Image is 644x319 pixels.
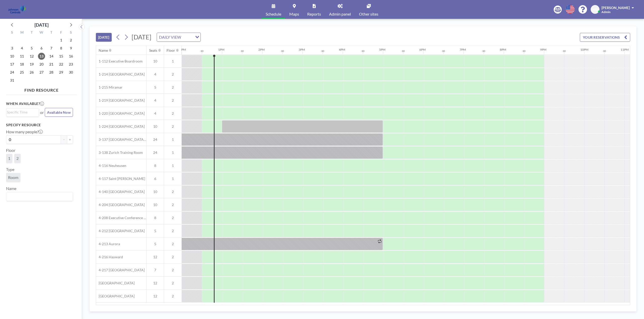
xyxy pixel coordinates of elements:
[58,61,65,68] span: Friday, August 22, 2025
[38,53,45,60] span: Wednesday, August 13, 2025
[9,61,16,68] span: Sunday, August 17, 2025
[621,48,629,51] div: 11PM
[7,30,17,36] div: S
[48,69,55,76] span: Thursday, August 28, 2025
[96,268,145,272] span: 4-217 [GEOGRAPHIC_DATA]
[18,53,25,60] span: Monday, August 11, 2025
[218,48,224,51] div: 1PM
[200,49,204,53] div: 30
[147,98,164,103] span: 4
[16,156,19,161] span: 2
[164,59,182,63] span: 1
[67,61,74,68] span: Saturday, August 23, 2025
[96,85,123,90] span: 1-215 Miramar
[18,69,25,76] span: Monday, August 25, 2025
[361,49,365,53] div: 30
[58,69,65,76] span: Friday, August 29, 2025
[67,69,74,76] span: Saturday, August 30, 2025
[164,242,182,246] span: 2
[540,48,546,51] div: 9PM
[460,48,466,51] div: 7PM
[164,203,182,207] span: 2
[96,281,135,285] span: [GEOGRAPHIC_DATA]
[164,150,182,155] span: 1
[38,69,45,76] span: Wednesday, August 27, 2025
[164,163,182,168] span: 1
[164,281,182,285] span: 2
[61,135,67,144] button: -
[601,10,611,14] span: Admin
[419,48,426,51] div: 6PM
[96,150,143,155] span: 3-138 Zurich Training Room
[17,30,27,36] div: M
[37,30,47,36] div: W
[96,98,145,103] span: 1-219 [GEOGRAPHIC_DATA]
[402,49,405,53] div: 30
[178,48,186,51] div: 12PM
[67,53,74,60] span: Saturday, August 16, 2025
[48,45,55,52] span: Thursday, August 7, 2025
[96,72,145,77] span: 1-214 [GEOGRAPHIC_DATA]
[164,137,182,142] span: 1
[96,163,126,168] span: 4-116 Neuheusen
[48,61,55,68] span: Thursday, August 21, 2025
[6,186,16,191] label: Name
[96,203,145,207] span: 4-204 [GEOGRAPHIC_DATA]
[8,156,10,161] span: 1
[149,48,157,53] div: Seats
[289,12,299,16] span: Maps
[329,12,351,16] span: Admin panel
[56,30,66,36] div: F
[66,30,76,36] div: S
[147,268,164,272] span: 7
[96,59,143,63] span: 1-112 Executive Boardroom
[6,129,43,134] label: How many people?
[27,30,37,36] div: T
[132,33,151,41] span: [DATE]
[164,294,182,298] span: 2
[38,61,45,68] span: Wednesday, August 20, 2025
[18,61,25,68] span: Monday, August 18, 2025
[500,48,506,51] div: 8PM
[96,216,146,220] span: 4-208 Executive Conference Room
[164,255,182,259] span: 2
[164,85,182,90] span: 2
[18,45,25,52] span: Monday, August 4, 2025
[46,30,56,36] div: T
[96,229,145,233] span: 4-212 [GEOGRAPHIC_DATA]
[266,12,281,16] span: Schedule
[67,45,74,52] span: Saturday, August 9, 2025
[147,229,164,233] span: 5
[96,124,145,129] span: 1-224 [GEOGRAPHIC_DATA]
[58,53,65,60] span: Friday, August 15, 2025
[67,37,74,44] span: Saturday, August 2, 2025
[164,72,182,77] span: 2
[147,150,164,155] span: 24
[7,109,36,115] input: Search for option
[147,242,164,246] span: 5
[147,216,164,220] span: 8
[379,48,385,51] div: 5PM
[147,255,164,259] span: 12
[442,49,445,53] div: 30
[58,37,65,44] span: Friday, August 1, 2025
[158,34,182,40] span: DAILY VIEW
[147,137,164,142] span: 24
[147,176,164,181] span: 6
[339,48,345,51] div: 4PM
[67,135,73,144] button: +
[38,45,45,52] span: Wednesday, August 6, 2025
[147,124,164,129] span: 10
[6,86,77,93] h4: FIND RESOURCE
[6,108,39,116] div: Search for option
[307,12,321,16] span: Reports
[96,255,123,259] span: 4-216 Hayward
[47,110,71,114] span: Available Now
[8,175,18,180] span: Room
[96,242,120,246] span: 4-213 Aurora
[96,294,135,298] span: [GEOGRAPHIC_DATA]
[147,59,164,63] span: 10
[147,72,164,77] span: 4
[258,48,265,51] div: 2PM
[603,49,606,53] div: 30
